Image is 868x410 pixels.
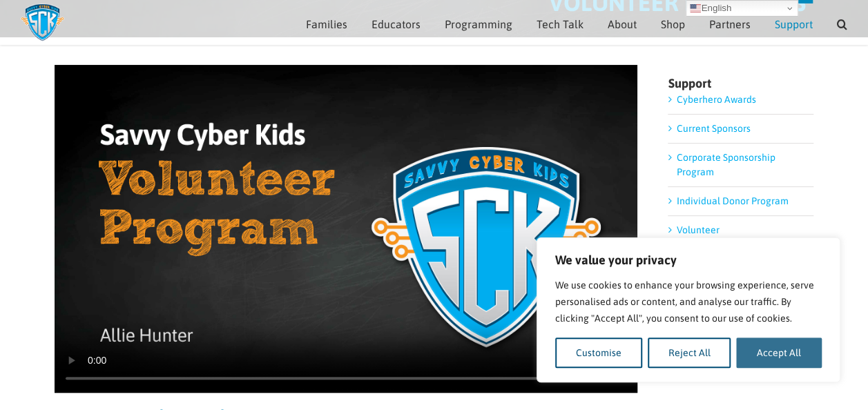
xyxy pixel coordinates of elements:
[372,19,421,30] span: Educators
[555,252,822,269] p: We value your privacy
[648,338,731,368] button: Reject All
[690,3,701,14] img: en
[306,19,347,30] span: Families
[555,338,642,368] button: Customise
[555,277,822,326] p: We use cookies to enhance your browsing experience, serve personalised ads or content, and analys...
[709,19,751,30] span: Partners
[676,152,775,177] a: Corporate Sponsorship Program
[676,94,755,105] a: Cyberhero Awards
[21,3,64,41] img: Savvy Cyber Kids Logo
[55,65,638,393] video: Sorry, your browser doesn't support embedded videos.
[445,19,512,30] span: Programming
[676,224,719,235] a: Volunteer
[661,19,685,30] span: Shop
[668,77,813,90] h4: Support
[537,19,584,30] span: Tech Talk
[676,195,788,206] a: Individual Donor Program
[608,19,637,30] span: About
[775,19,813,30] span: Support
[676,123,750,134] a: Current Sponsors
[736,338,822,368] button: Accept All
